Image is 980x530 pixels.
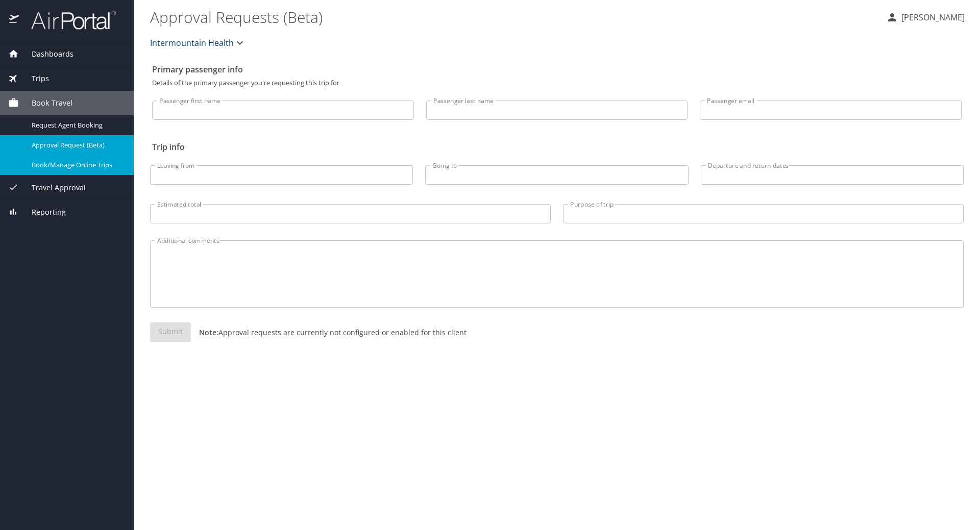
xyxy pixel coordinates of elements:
[146,33,250,53] button: Intermountain Health
[152,61,962,78] h2: Primary passenger info
[9,10,20,30] img: icon-airportal.png
[32,160,121,170] span: Book/Manage Online Trips
[19,182,86,193] span: Travel Approval
[152,139,962,155] h2: Trip info
[152,80,962,86] p: Details of the primary passenger you're requesting this trip for
[20,10,116,30] img: airportal-logo.png
[19,48,73,60] span: Dashboards
[199,327,218,337] strong: Note:
[19,73,49,84] span: Trips
[150,36,234,50] span: Intermountain Health
[150,1,878,33] h1: Approval Requests (Beta)
[191,327,467,338] p: Approval requests are currently not configured or enabled for this client
[19,97,72,109] span: Book Travel
[32,140,121,150] span: Approval Request (Beta)
[32,120,121,130] span: Request Agent Booking
[898,11,965,23] p: [PERSON_NAME]
[19,207,66,218] span: Reporting
[882,8,969,27] button: [PERSON_NAME]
